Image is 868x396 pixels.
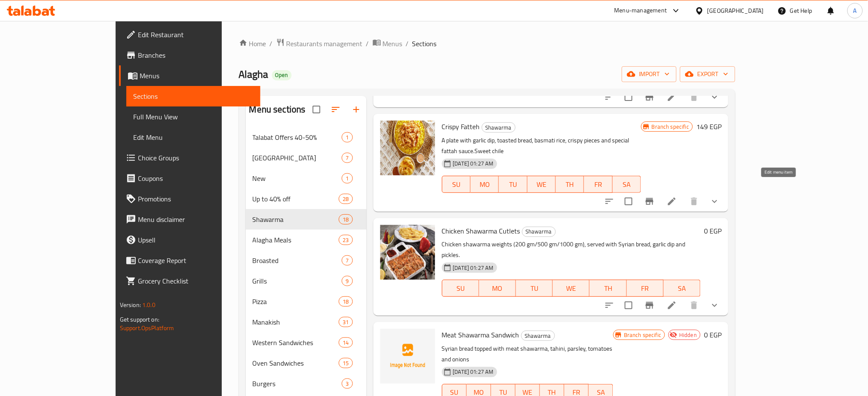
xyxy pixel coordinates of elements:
[339,298,352,306] span: 18
[140,71,254,81] span: Menus
[639,87,660,107] button: Branch-specific-item
[138,214,254,225] span: Menu disclaimer
[502,178,524,191] span: TU
[584,176,612,193] button: FR
[630,282,660,295] span: FR
[687,69,728,80] span: export
[246,230,367,250] div: Alagha Meals23
[627,280,664,297] button: FR
[531,178,552,191] span: WE
[138,235,254,245] span: Upsell
[246,127,367,148] div: Talabat Offers 40-50%1
[667,196,677,207] a: Edit menu item
[246,271,367,291] div: Grills9
[246,353,367,373] div: Oven Sandwiches15
[620,296,638,314] span: Select to update
[479,280,516,297] button: MO
[599,295,620,316] button: sort-choices
[339,358,352,368] div: items
[342,154,352,162] span: 7
[253,173,342,183] span: New
[119,148,261,168] a: Choice Groups
[339,216,352,224] span: 18
[342,173,352,183] div: items
[521,331,555,341] div: Shawarma
[119,45,261,65] a: Branches
[620,331,665,339] span: Branch specific
[253,194,339,204] span: Up to 40% off
[253,358,339,368] span: Oven Sandwiches
[471,176,499,193] button: MO
[246,148,367,168] div: [GEOGRAPHIC_DATA]7
[620,88,638,106] span: Select to update
[307,100,325,118] span: Select all sections
[412,38,437,49] span: Sections
[239,65,268,84] span: Alagha
[272,70,292,80] div: Open
[450,160,497,168] span: [DATE] 01:27 AM
[639,191,660,212] button: Branch-specific-item
[119,168,261,189] a: Coupons
[684,191,704,212] button: delete
[599,87,620,107] button: sort-choices
[253,317,339,327] span: Manakish
[253,378,342,389] span: Burgers
[442,176,471,193] button: SU
[276,38,363,49] a: Restaurants management
[126,106,261,127] a: Full Menu View
[138,276,254,286] span: Grocery Checklist
[239,38,736,49] nav: breadcrumb
[446,178,467,191] span: SU
[342,257,352,265] span: 7
[253,214,339,225] span: Shawarma
[142,299,155,310] span: 1.0.0
[442,135,641,157] p: A plate with garlic dip, toasted bread, basmati rice, crispy pieces and special fattah sauce.Swee...
[286,38,363,49] span: Restaurants management
[339,359,352,367] span: 15
[556,282,586,295] span: WE
[253,132,342,142] div: Talabat Offers 40-50%
[253,296,339,307] div: Pizza
[553,280,590,297] button: WE
[522,331,555,341] span: Shawarma
[138,173,254,183] span: Coupons
[253,337,339,348] span: Western Sandwiches
[474,178,495,191] span: MO
[380,329,435,384] img: Meat Shawarma Sandwich
[342,255,352,266] div: items
[246,168,367,189] div: New1
[119,65,261,86] a: Menus
[680,66,735,82] button: export
[684,295,704,316] button: delete
[119,24,261,45] a: Edit Restaurant
[442,120,480,133] span: Crispy Fatteh
[246,250,367,271] div: Broasted7
[684,87,704,107] button: delete
[442,280,479,297] button: SU
[528,176,556,193] button: WE
[373,38,403,49] a: Menus
[707,6,764,15] div: [GEOGRAPHIC_DATA]
[522,227,556,237] div: Shawarma
[450,264,497,272] span: [DATE] 01:27 AM
[482,123,515,133] span: Shawarma
[710,92,720,102] svg: Show Choices
[342,153,352,163] div: items
[119,271,261,291] a: Grocery Checklist
[246,373,367,394] div: Burgers3
[704,225,722,237] h6: 0 EGP
[249,103,306,116] h2: Menu sections
[639,295,660,316] button: Branch-specific-item
[246,332,367,353] div: Western Sandwiches14
[339,194,352,204] div: items
[339,236,352,244] span: 23
[593,282,623,295] span: TH
[710,196,720,207] svg: Show Choices
[380,225,435,280] img: Chicken Shawarma Cutlets
[342,276,352,286] div: items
